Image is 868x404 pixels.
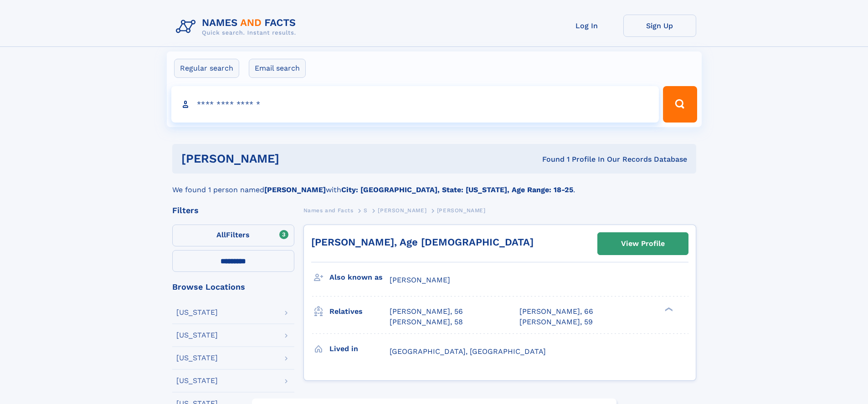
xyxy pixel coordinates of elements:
[390,317,463,327] a: [PERSON_NAME], 58
[411,154,687,164] div: Found 1 Profile In Our Records Database
[249,59,306,78] label: Email search
[519,317,593,327] a: [PERSON_NAME], 59
[172,174,696,195] div: We found 1 person named with .
[172,283,294,291] div: Browse Locations
[329,304,390,319] h3: Relatives
[550,15,623,37] a: Log In
[390,307,463,317] a: [PERSON_NAME], 56
[176,354,218,362] div: [US_STATE]
[176,309,218,316] div: [US_STATE]
[390,347,546,356] span: [GEOGRAPHIC_DATA], [GEOGRAPHIC_DATA]
[311,236,534,248] a: [PERSON_NAME], Age [DEMOGRAPHIC_DATA]
[172,15,303,39] img: Logo Names and Facts
[663,307,673,312] div: ❯
[519,307,593,317] a: [PERSON_NAME], 66
[663,86,697,123] button: Search Button
[174,59,239,78] label: Regular search
[621,233,665,254] div: View Profile
[176,332,218,339] div: [US_STATE]
[329,341,390,357] h3: Lived in
[341,185,573,194] b: City: [GEOGRAPHIC_DATA], State: [US_STATE], Age Range: 18-25
[364,207,368,214] span: S
[623,15,696,37] a: Sign Up
[329,270,390,285] h3: Also known as
[378,207,426,214] span: [PERSON_NAME]
[171,86,659,123] input: search input
[303,205,354,216] a: Names and Facts
[437,207,486,214] span: [PERSON_NAME]
[390,276,450,284] span: [PERSON_NAME]
[181,153,411,164] h1: [PERSON_NAME]
[364,205,368,216] a: S
[264,185,326,194] b: [PERSON_NAME]
[598,233,688,255] a: View Profile
[176,377,218,384] div: [US_STATE]
[378,205,426,216] a: [PERSON_NAME]
[172,225,294,246] label: Filters
[216,230,226,239] span: All
[172,206,294,215] div: Filters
